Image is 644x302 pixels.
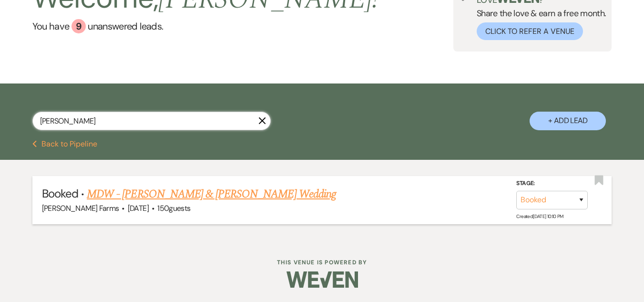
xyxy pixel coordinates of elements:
input: Search by name, event date, email address or phone number [32,112,271,130]
a: You have 9 unanswered leads. [32,19,379,33]
button: Back to Pipeline [32,140,98,148]
span: [DATE] [128,203,149,213]
div: 9 [72,19,86,33]
span: 150 guests [157,203,190,213]
button: Click to Refer a Venue [477,22,583,40]
a: MDW - [PERSON_NAME] & [PERSON_NAME] Wedding [87,186,336,203]
button: + Add Lead [530,112,606,130]
span: Booked [42,186,78,201]
img: Weven Logo [286,263,358,296]
label: Stage: [516,178,588,189]
span: Created: [DATE] 10:10 PM [516,213,563,219]
span: [PERSON_NAME] Farms [42,203,119,213]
